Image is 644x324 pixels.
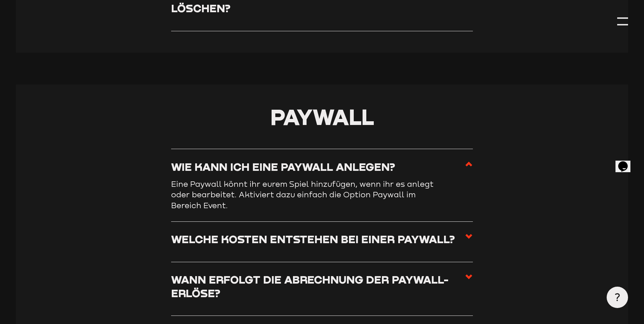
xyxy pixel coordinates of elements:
[615,152,637,172] iframe: chat widget
[171,160,395,173] h3: Wie kann ich eine Paywall anlegen?
[270,103,374,130] span: Paywall
[171,179,443,211] p: Eine Paywall könnt ihr eurem Spiel hinzufügen, wenn ihr es anlegt oder bearbeitet. Aktiviert dazu...
[171,273,465,300] h3: Wann erfolgt die Abrechnung der Paywall-Erlöse?
[171,232,455,246] h3: Welche Kosten entstehen bei einer Paywall?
